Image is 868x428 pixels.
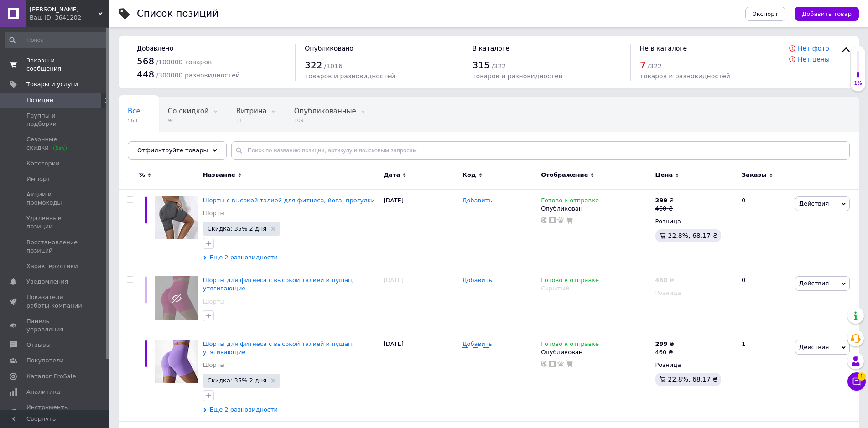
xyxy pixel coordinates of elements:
a: Шорты [203,361,225,369]
span: Действия [799,344,829,351]
button: Добавить товар [795,7,859,21]
span: 568 [137,56,154,67]
div: Опубликован [541,205,650,213]
span: Скидка: 35% 2 дня [208,226,266,232]
div: ₴ [655,196,674,205]
div: Список позиций [137,9,218,19]
span: / 1016 [324,62,343,70]
span: 109 [294,117,356,124]
div: Розница [655,217,734,226]
span: Добавить [462,340,492,348]
div: 1% [851,80,865,87]
span: Каталог ProSale [26,372,76,381]
span: Код [462,171,476,179]
a: Нет фото [798,45,829,52]
span: Готово к отправке [541,340,599,350]
span: Не в каталоге [640,45,687,52]
div: [DATE] [381,189,460,269]
span: Добавлено [137,45,173,52]
span: товаров и разновидностей [472,72,562,80]
b: 299 [655,197,668,204]
span: 22.8%, 68.17 ₴ [668,376,718,383]
span: 315 [472,60,489,71]
span: 11 [236,117,267,124]
div: ₴ [655,340,674,348]
span: товаров и разновидностей [305,72,395,80]
span: Опубликованные [294,107,356,115]
div: [DATE] [381,333,460,421]
input: Поиск по названию позиции, артикулу и поисковым запросам [231,141,850,160]
div: Розница [655,289,734,297]
div: 460 ₴ [655,348,674,356]
span: 1 [858,372,866,381]
div: 0 [736,269,793,333]
span: Еще 2 разновидности [210,406,278,414]
div: Розница [655,361,734,369]
b: 460 [655,277,668,284]
a: Шорты с высокой талией для фитнеса, йога, прогулки [203,197,375,204]
span: Панель управления [26,317,84,334]
span: Со скидкой [168,107,209,115]
a: Шорты [203,298,225,306]
span: Заказы [742,171,767,179]
a: Шорты для фитнеса с высокой талией и пушап, утягивающие [203,277,354,292]
button: Чат с покупателем1 [847,372,866,391]
span: Отзывы [26,341,51,349]
span: Показатели работы компании [26,293,84,309]
span: Инструменты вебмастера и SEO [26,403,84,420]
span: Отображение [541,171,588,179]
span: Акции и промокоды [26,191,84,207]
span: товаров и разновидностей [640,72,730,80]
span: Отфильтруйте товары [137,147,208,154]
span: / 100000 товаров [156,58,212,66]
span: Категории [26,160,60,168]
span: Экспорт [753,10,778,17]
span: Покупатели [26,356,64,365]
span: 94 [168,117,209,124]
div: Опубликован [541,348,650,356]
span: Добавить [462,277,492,284]
span: Действия [799,200,829,207]
span: 448 [137,69,154,80]
span: % [139,171,145,179]
b: 299 [655,340,668,347]
span: Опубликовано [305,45,353,52]
span: Товары и услуги [26,80,78,88]
span: Скидка: 35% 2 дня [208,377,266,383]
span: Сезонные скидки [26,135,84,152]
span: Витрина [236,107,267,115]
span: Группы и подборки [26,112,84,128]
input: Поиск [5,32,108,48]
div: Ваш ID: 3641202 [30,14,109,22]
img: Шорты для фитнеса с высокой талией и пушап, утягивающие [155,276,198,320]
div: 0 [736,189,793,269]
span: Готово к отправке [541,277,599,286]
img: Шорты с высокой талией для фитнеса, йога, прогулки [155,196,198,240]
span: Цена [655,171,673,179]
span: Аналитика [26,388,60,396]
div: 460 ₴ [655,205,674,213]
span: Действия [799,280,829,287]
a: Шорты для фитнеса с высокой талией и пушап, утягивающие [203,340,354,356]
span: 322 [305,60,322,71]
span: Удаленные позиции [26,214,84,231]
button: Экспорт [745,7,785,21]
span: Добавить [462,197,492,204]
span: Дата [384,171,400,179]
span: Фитнес Одежда [30,5,98,14]
span: Восстановление позиций [26,238,84,255]
a: Нет цены [798,56,830,63]
span: / 322 [648,62,662,70]
span: 568 [128,117,140,124]
span: / 300000 разновидностей [156,72,240,79]
div: 1 [736,333,793,421]
span: Уведомления [26,278,68,286]
span: Заказы и сообщения [26,57,84,73]
div: Скрытый [541,284,650,293]
span: 7 [640,60,646,71]
span: / 322 [492,62,506,70]
span: Все [128,107,140,115]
